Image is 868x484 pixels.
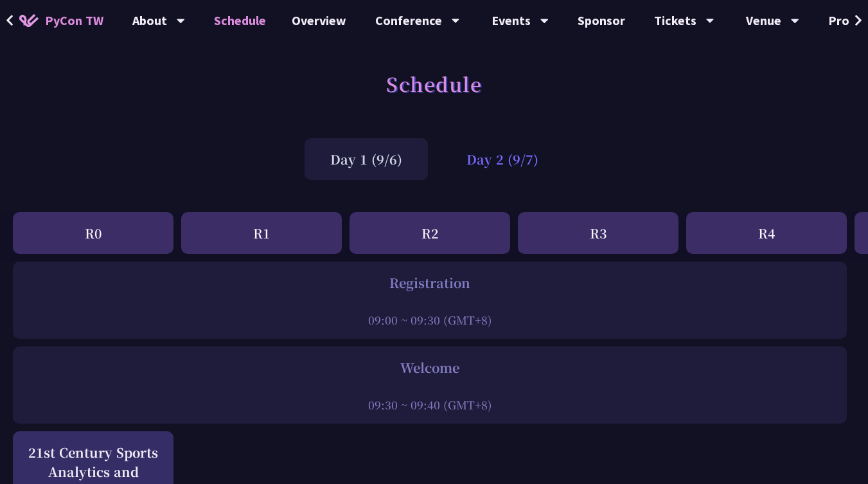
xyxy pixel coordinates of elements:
[6,4,116,37] a: PyCon TW
[19,397,840,413] div: 09:30 ~ 09:40 (GMT+8)
[441,138,564,180] div: Day 2 (9/7)
[19,312,840,328] div: 09:00 ~ 09:30 (GMT+8)
[45,11,103,30] span: PyCon TW
[386,64,482,103] h1: Schedule
[305,138,428,180] div: Day 1 (9/6)
[686,212,847,254] div: R4
[13,212,173,254] div: R0
[350,212,510,254] div: R2
[181,212,342,254] div: R1
[19,273,840,292] div: Registration
[19,358,840,377] div: Welcome
[19,14,39,27] img: Home icon of PyCon TW 2025
[518,212,678,254] div: R3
